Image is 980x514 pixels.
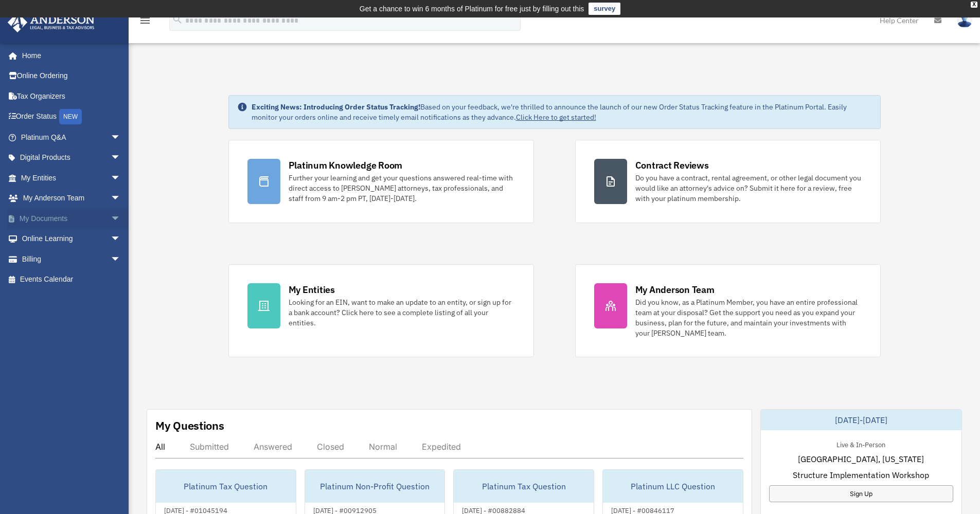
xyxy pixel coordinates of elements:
div: My Questions [155,418,224,433]
div: [DATE]-[DATE] [761,410,961,430]
span: arrow_drop_down [111,249,131,270]
span: arrow_drop_down [111,208,131,229]
div: Answered [254,442,292,452]
span: Structure Implementation Workshop [793,469,929,481]
a: Digital Productsarrow_drop_down [7,148,136,168]
div: Normal [369,442,397,452]
span: arrow_drop_down [111,127,131,148]
div: Do you have a contract, rental agreement, or other legal document you would like an attorney's ad... [635,173,862,204]
div: Live & In-Person [828,438,894,449]
div: Did you know, as a Platinum Member, you have an entire professional team at your disposal? Get th... [635,297,862,338]
a: Platinum Knowledge Room Further your learning and get your questions answered real-time with dire... [228,140,534,223]
a: survey [589,3,620,15]
a: Tax Organizers [7,86,136,106]
img: User Pic [957,13,972,28]
strong: Exciting News: Introducing Order Status Tracking! [252,102,420,112]
div: Get a chance to win 6 months of Platinum for free just by filling out this [360,3,584,15]
div: Contract Reviews [635,159,709,172]
div: NEW [59,109,82,124]
a: Billingarrow_drop_down [7,249,136,269]
a: My Entities Looking for an EIN, want to make an update to an entity, or sign up for a bank accoun... [228,264,534,357]
span: arrow_drop_down [111,229,131,250]
a: My Anderson Team Did you know, as a Platinum Member, you have an entire professional team at your... [575,264,881,357]
div: Expedited [422,442,461,452]
a: My Documentsarrow_drop_down [7,208,136,229]
div: Based on your feedback, we're thrilled to announce the launch of our new Order Status Tracking fe... [252,102,872,122]
div: Platinum Non-Profit Question [305,470,445,503]
a: Online Learningarrow_drop_down [7,229,136,249]
div: Further your learning and get your questions answered real-time with direct access to [PERSON_NAM... [289,173,515,204]
i: menu [139,14,151,27]
span: arrow_drop_down [111,168,131,189]
img: Anderson Advisors Platinum Portal [5,12,98,32]
div: Platinum Tax Question [454,470,594,503]
div: My Anderson Team [635,283,715,296]
div: Platinum LLC Question [603,470,743,503]
a: Online Ordering [7,66,136,86]
span: arrow_drop_down [111,148,131,169]
a: Platinum Q&Aarrow_drop_down [7,127,136,148]
div: Looking for an EIN, want to make an update to an entity, or sign up for a bank account? Click her... [289,297,515,328]
a: My Anderson Teamarrow_drop_down [7,188,136,209]
div: My Entities [289,283,335,296]
span: arrow_drop_down [111,188,131,209]
div: Platinum Tax Question [156,470,296,503]
a: Contract Reviews Do you have a contract, rental agreement, or other legal document you would like... [575,140,881,223]
div: close [971,2,977,8]
a: Events Calendar [7,269,136,290]
a: Sign Up [769,485,953,502]
i: search [172,14,183,25]
div: Platinum Knowledge Room [289,159,403,172]
div: Closed [317,442,344,452]
a: Click Here to get started! [516,113,596,122]
span: [GEOGRAPHIC_DATA], [US_STATE] [798,453,924,465]
div: Submitted [190,442,229,452]
a: My Entitiesarrow_drop_down [7,168,136,188]
a: menu [139,18,151,27]
a: Home [7,45,131,66]
div: All [155,442,165,452]
a: Order StatusNEW [7,106,136,127]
